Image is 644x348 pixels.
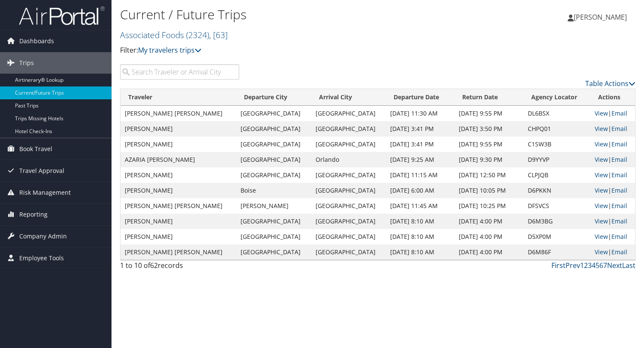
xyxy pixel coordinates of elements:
[120,121,236,137] td: [PERSON_NAME]
[454,167,523,183] td: [DATE] 12:50 PM
[311,229,386,244] td: [GEOGRAPHIC_DATA]
[594,217,608,225] a: View
[523,244,590,260] td: D6M86F
[236,229,311,244] td: [GEOGRAPHIC_DATA]
[236,89,311,106] th: Departure City: activate to sort column ascending
[386,229,454,244] td: [DATE] 8:10 AM
[454,229,523,244] td: [DATE] 4:00 PM
[311,106,386,121] td: [GEOGRAPHIC_DATA]
[311,167,386,183] td: [GEOGRAPHIC_DATA]
[454,198,523,214] td: [DATE] 10:25 PM
[590,167,635,183] td: |
[590,244,635,260] td: |
[603,261,607,270] a: 7
[386,152,454,167] td: [DATE] 9:25 AM
[590,152,635,167] td: |
[523,137,590,152] td: C1SW3B
[590,229,635,244] td: |
[611,155,627,164] a: Email
[236,214,311,229] td: [GEOGRAPHIC_DATA]
[386,167,454,183] td: [DATE] 11:15 AM
[590,198,635,214] td: |
[454,106,523,121] td: [DATE] 9:55 PM
[607,261,622,270] a: Next
[386,198,454,214] td: [DATE] 11:45 AM
[311,198,386,214] td: [GEOGRAPHIC_DATA]
[19,30,54,52] span: Dashboards
[599,261,603,270] a: 6
[186,29,209,41] span: ( 2324 )
[311,244,386,260] td: [GEOGRAPHIC_DATA]
[120,45,463,56] p: Filter:
[592,261,596,270] a: 4
[120,183,236,198] td: [PERSON_NAME]
[19,226,67,247] span: Company Admin
[584,261,588,270] a: 2
[590,183,635,198] td: |
[611,186,627,194] a: Email
[594,202,608,210] a: View
[566,261,580,270] a: Prev
[594,171,608,179] a: View
[594,186,608,194] a: View
[19,138,52,160] span: Book Travel
[236,198,311,214] td: [PERSON_NAME]
[580,261,584,270] a: 1
[19,6,105,26] img: airportal-logo.png
[585,79,635,88] a: Table Actions
[594,155,608,164] a: View
[590,89,635,106] th: Actions
[311,89,386,106] th: Arrival City: activate to sort column ascending
[120,229,236,244] td: [PERSON_NAME]
[236,152,311,167] td: [GEOGRAPHIC_DATA]
[19,52,34,74] span: Trips
[120,214,236,229] td: [PERSON_NAME]
[236,106,311,121] td: [GEOGRAPHIC_DATA]
[120,29,228,41] a: Associated Foods
[386,106,454,121] td: [DATE] 11:30 AM
[590,214,635,229] td: |
[454,137,523,152] td: [DATE] 9:55 PM
[454,89,523,106] th: Return Date: activate to sort column ascending
[386,183,454,198] td: [DATE] 6:00 AM
[594,109,608,117] a: View
[120,106,236,121] td: [PERSON_NAME] [PERSON_NAME]
[611,202,627,210] a: Email
[120,152,236,167] td: AZARIA [PERSON_NAME]
[236,137,311,152] td: [GEOGRAPHIC_DATA]
[120,244,236,260] td: [PERSON_NAME] [PERSON_NAME]
[19,204,48,225] span: Reporting
[120,167,236,183] td: [PERSON_NAME]
[611,140,627,148] a: Email
[551,261,566,270] a: First
[120,6,463,24] h1: Current / Future Trips
[311,137,386,152] td: [GEOGRAPHIC_DATA]
[523,106,590,121] td: DL6BSX
[386,121,454,137] td: [DATE] 3:41 PM
[386,89,454,106] th: Departure Date: activate to sort column descending
[568,4,635,30] a: [PERSON_NAME]
[611,232,627,241] a: Email
[454,244,523,260] td: [DATE] 4:00 PM
[386,137,454,152] td: [DATE] 3:41 PM
[454,214,523,229] td: [DATE] 4:00 PM
[622,261,635,270] a: Last
[594,125,608,133] a: View
[19,247,64,269] span: Employee Tools
[523,229,590,244] td: D5XP0M
[236,244,311,260] td: [GEOGRAPHIC_DATA]
[594,232,608,241] a: View
[523,89,590,106] th: Agency Locator: activate to sort column ascending
[236,183,311,198] td: Boise
[523,214,590,229] td: D6M3BG
[236,121,311,137] td: [GEOGRAPHIC_DATA]
[454,183,523,198] td: [DATE] 10:05 PM
[611,125,627,133] a: Email
[454,121,523,137] td: [DATE] 3:50 PM
[611,109,627,117] a: Email
[523,167,590,183] td: CLPJQB
[120,64,239,80] input: Search Traveler or Arrival City
[594,140,608,148] a: View
[311,214,386,229] td: [GEOGRAPHIC_DATA]
[454,152,523,167] td: [DATE] 9:30 PM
